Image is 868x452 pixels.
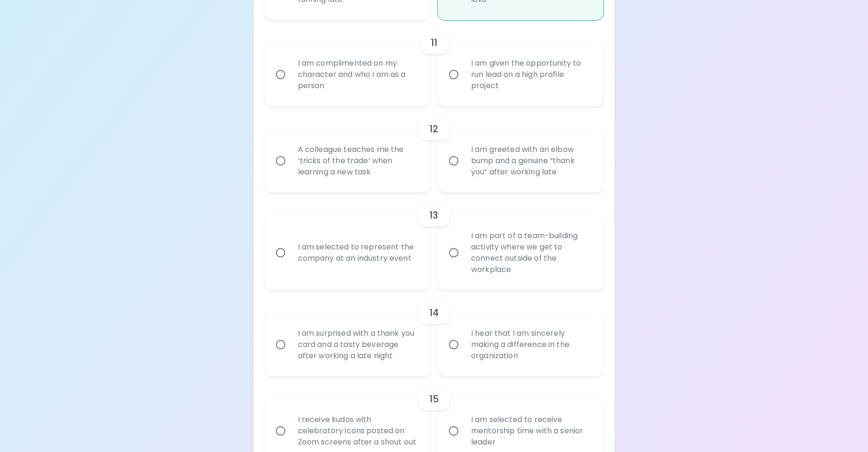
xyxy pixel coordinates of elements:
h6: 15 [429,392,439,407]
h6: 12 [429,121,438,136]
h6: 11 [431,35,437,50]
div: I am surprised with a thank you card and a tasty beverage after working a late night [290,316,425,373]
div: I am part of a team-building activity where we get to connect outside of the workplace [464,219,598,286]
h6: 13 [429,208,438,223]
div: I am selected to represent the company at an industry event [290,230,425,275]
div: A colleague teaches me the ‘tricks of the trade’ when learning a new task [290,133,425,189]
div: I am greeted with an elbow bump and a genuine “thank you” after working late [464,133,598,189]
div: choice-group-check [265,20,604,106]
div: choice-group-check [265,106,604,193]
div: I am given the opportunity to run lead on a high profile project [464,46,598,103]
div: choice-group-check [265,290,604,377]
div: I am complimented on my character and who I am as a person [290,46,425,103]
h6: 14 [429,305,439,320]
div: I hear that I am sincerely making a difference in the organization [464,316,598,373]
div: choice-group-check [265,193,604,290]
